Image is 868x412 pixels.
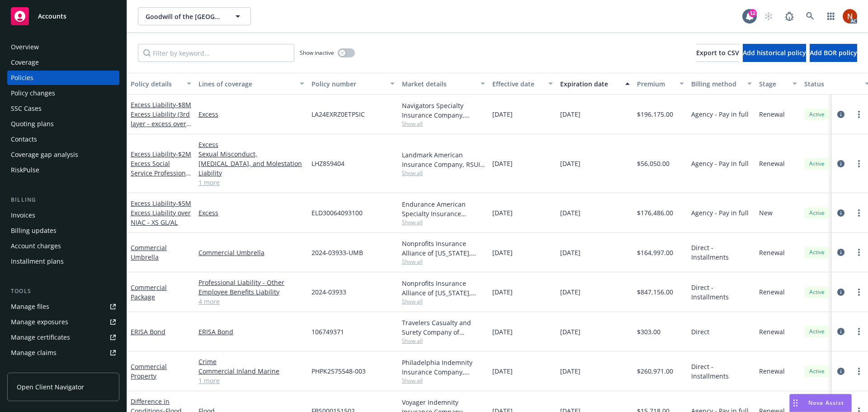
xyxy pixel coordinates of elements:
[131,199,191,227] span: - $5M Excess Liability over NIAC - XS GL/AL
[691,109,749,119] span: Agency - Pay in full
[492,248,513,257] span: [DATE]
[11,71,33,85] div: Policies
[198,287,304,297] a: Employee Benefits Liability
[402,358,485,377] div: Philadelphia Indemnity Insurance Company, [GEOGRAPHIC_DATA] Insurance Companies
[560,109,580,119] span: [DATE]
[492,79,543,89] div: Effective date
[755,73,801,95] button: Stage
[759,109,785,119] span: Renewal
[7,71,119,85] a: Policies
[402,101,485,120] div: Navigators Specialty Insurance Company, Hartford Insurance Group
[560,159,580,168] span: [DATE]
[560,79,620,89] div: Expiration date
[311,287,346,297] span: 2024-03933
[696,48,739,57] span: Export to CSV
[835,287,846,298] a: circleInformation
[759,366,785,376] span: Renewal
[688,73,755,95] button: Billing method
[138,44,294,62] input: Filter by keyword...
[691,327,709,336] span: Direct
[691,159,749,168] span: Agency - Pay in full
[7,254,119,269] a: Installment plans
[801,7,819,25] a: Search
[127,73,195,95] button: Policy details
[311,159,344,168] span: LHZ859404
[7,330,119,345] a: Manage certificates
[835,366,846,377] a: circleInformation
[854,287,864,298] a: more
[11,239,61,253] div: Account charges
[7,117,119,131] a: Quoting plans
[11,223,57,238] div: Billing updates
[398,73,489,95] button: Market details
[759,159,785,168] span: Renewal
[489,73,557,95] button: Effective date
[7,163,119,177] a: RiskPulse
[759,79,787,89] div: Stage
[402,79,475,89] div: Market details
[7,315,119,329] a: Manage exposures
[854,208,864,218] a: more
[7,239,119,253] a: Account charges
[198,297,304,306] a: 4 more
[11,101,42,116] div: SSC Cases
[854,158,864,169] a: more
[402,279,485,298] div: Nonprofits Insurance Alliance of [US_STATE], Inc., Nonprofits Insurance Alliance of [US_STATE], I...
[7,361,119,375] a: Manage BORs
[560,208,580,218] span: [DATE]
[308,73,398,95] button: Policy number
[492,159,513,168] span: [DATE]
[198,278,304,287] a: Professional Liability - Other
[7,223,119,238] a: Billing updates
[11,40,39,54] div: Overview
[835,158,846,169] a: circleInformation
[198,79,294,89] div: Lines of coverage
[131,150,191,187] a: Excess Liability
[311,109,365,119] span: LA24EXRZ0ETPSIC
[808,399,844,407] span: Nova Assist
[7,55,119,70] a: Coverage
[808,248,826,256] span: Active
[492,327,513,336] span: [DATE]
[854,326,864,337] a: more
[138,7,251,25] button: Goodwill of the [GEOGRAPHIC_DATA]
[402,169,485,177] span: Show all
[560,327,580,336] span: [DATE]
[11,361,53,375] div: Manage BORs
[198,109,304,119] a: Excess
[808,288,826,296] span: Active
[492,208,513,218] span: [DATE]
[810,48,857,57] span: Add BOR policy
[11,147,78,162] div: Coverage gap analysis
[198,327,304,336] a: ERISA Bond
[835,208,846,218] a: circleInformation
[402,298,485,305] span: Show all
[131,243,167,261] a: Commercial Umbrella
[808,110,826,118] span: Active
[11,55,39,70] div: Coverage
[557,73,633,95] button: Expiration date
[808,160,826,168] span: Active
[691,362,752,381] span: Direct - Installments
[131,79,181,89] div: Policy details
[195,73,308,95] button: Lines of coverage
[198,140,304,149] a: Excess
[492,109,513,119] span: [DATE]
[402,120,485,128] span: Show all
[11,86,55,100] div: Policy changes
[11,315,68,329] div: Manage exposures
[843,9,857,24] img: photo
[7,86,119,100] a: Policy changes
[311,248,363,257] span: 2024-03933-UMB
[7,147,119,162] a: Coverage gap analysis
[780,7,798,25] a: Report a Bug
[808,367,826,375] span: Active
[854,247,864,258] a: more
[402,199,485,218] div: Endurance American Specialty Insurance Company, Sompo International, Amwins
[835,326,846,337] a: circleInformation
[691,79,742,89] div: Billing method
[560,248,580,257] span: [DATE]
[637,109,673,119] span: $196,175.00
[131,199,191,227] a: Excess Liability
[560,287,580,297] span: [DATE]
